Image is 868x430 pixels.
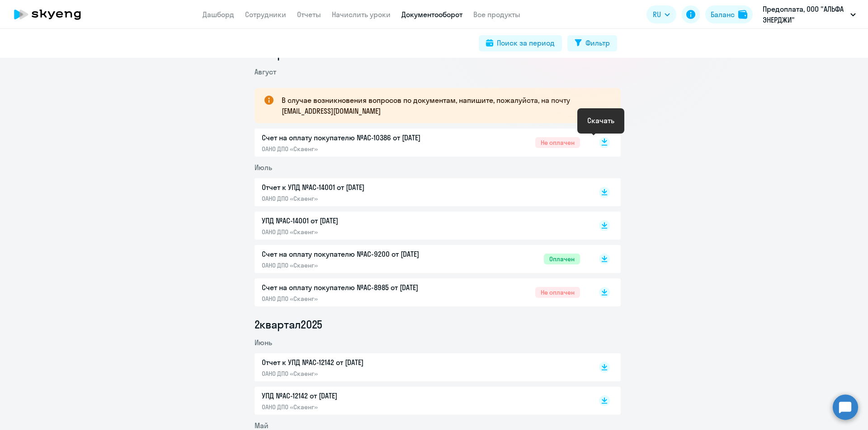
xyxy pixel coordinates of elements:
a: Отчет к УПД №AC-12142 от [DATE]ОАНО ДПО «Скаенг» [262,357,580,378]
a: Начислить уроки [332,10,391,19]
a: Счет на оплату покупателю №AC-8985 от [DATE]ОАНО ДПО «Скаенг»Не оплачен [262,282,580,303]
span: Август [255,67,276,76]
a: Отчет к УПД №AC-14001 от [DATE]ОАНО ДПО «Скаенг» [262,182,580,203]
p: УПД №AC-12142 от [DATE] [262,390,452,401]
span: Июнь [255,338,272,347]
p: В случае возникновения вопросов по документам, напишите, пожалуйста, на почту [EMAIL_ADDRESS][DOM... [282,95,604,116]
p: Отчет к УПД №AC-12142 от [DATE] [262,357,452,368]
button: RU [646,5,676,23]
span: Оплачен [544,254,580,264]
img: balance [738,10,747,19]
span: Не оплачен [535,287,580,298]
a: УПД №AC-12142 от [DATE]ОАНО ДПО «Скаенг» [262,390,580,411]
button: Поиск за период [479,35,562,51]
span: Май [255,421,269,430]
a: Документооборот [401,10,462,19]
div: Баланс [711,9,735,20]
p: ОАНО ДПО «Скаенг» [262,370,452,378]
p: УПД №AC-14001 от [DATE] [262,215,452,226]
p: Счет на оплату покупателю №AC-10386 от [DATE] [262,132,452,143]
p: Предоплата, ООО "АЛЬФА ЭНЕРДЖИ" [763,4,847,25]
span: Июль [255,163,272,172]
a: Все продукты [473,10,520,19]
span: Не оплачен [535,137,580,148]
a: Счет на оплату покупателю №AC-9200 от [DATE]ОАНО ДПО «Скаенг»Оплачен [262,249,580,269]
button: Балансbalance [705,5,753,23]
div: Скачать [587,115,614,126]
a: Счет на оплату покупателю №AC-10386 от [DATE]ОАНО ДПО «Скаенг»Не оплачен [262,132,580,153]
button: Предоплата, ООО "АЛЬФА ЭНЕРДЖИ" [758,4,860,25]
p: ОАНО ДПО «Скаенг» [262,261,452,269]
p: Счет на оплату покупателю №AC-8985 от [DATE] [262,282,452,293]
p: Отчет к УПД №AC-14001 от [DATE] [262,182,452,193]
p: Счет на оплату покупателю №AC-9200 от [DATE] [262,249,452,259]
a: Отчеты [297,10,321,19]
p: ОАНО ДПО «Скаенг» [262,403,452,411]
span: RU [653,9,661,20]
button: Фильтр [567,35,617,51]
a: Сотрудники [245,10,286,19]
p: ОАНО ДПО «Скаенг» [262,295,452,303]
a: УПД №AC-14001 от [DATE]ОАНО ДПО «Скаенг» [262,215,580,236]
li: 2 квартал 2025 [255,317,621,332]
p: ОАНО ДПО «Скаенг» [262,228,452,236]
p: ОАНО ДПО «Скаенг» [262,145,452,153]
a: Дашборд [203,10,234,19]
p: ОАНО ДПО «Скаенг» [262,194,452,203]
div: Поиск за период [497,37,555,48]
div: Фильтр [585,37,610,48]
